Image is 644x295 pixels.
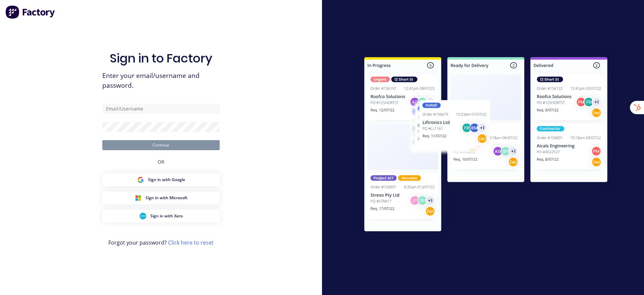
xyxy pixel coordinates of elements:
[135,195,142,201] img: Microsoft Sign in
[158,150,164,173] div: OR
[140,213,146,219] img: Xero Sign in
[102,140,220,150] button: Continue
[146,195,187,201] span: Sign in with Microsoft
[350,44,622,247] img: Sign in
[137,176,144,183] img: Google Sign in
[102,173,220,186] button: Google Sign inSign in with Google
[102,104,220,114] input: Email/Username
[108,239,214,247] span: Forgot your password?
[102,210,220,222] button: Xero Sign inSign in with Xero
[102,192,220,204] button: Microsoft Sign inSign in with Microsoft
[168,239,214,246] a: Click here to reset
[5,5,56,19] img: Factory
[150,213,183,219] span: Sign in with Xero
[102,71,220,90] span: Enter your email/username and password.
[148,177,185,183] span: Sign in with Google
[110,51,212,66] h1: Sign in to Factory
